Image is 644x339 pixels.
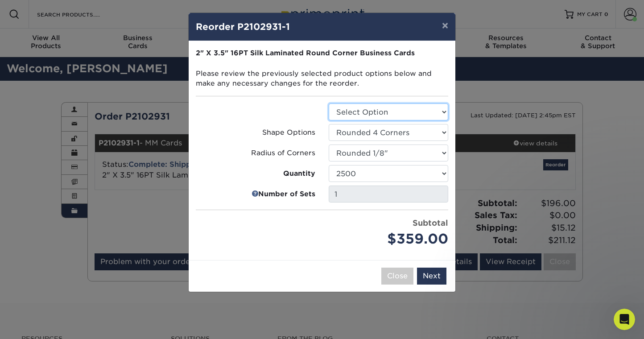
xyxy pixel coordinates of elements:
label: Radius of Corners [196,148,315,158]
strong: 2" X 3.5" 16PT Silk Laminated Round Corner Business Cards [196,49,415,57]
label: Shape Options [196,128,315,138]
iframe: Intercom live chat [614,309,635,330]
button: × [435,13,455,38]
h4: Reorder P2102931-1 [196,20,448,33]
button: Next [417,268,446,285]
button: Close [381,268,413,285]
strong: Quantity [283,169,315,179]
strong: Number of Sets [258,189,315,199]
div: $359.00 [329,229,448,249]
p: Please review the previously selected product options below and make any necessary changes for th... [196,48,448,89]
strong: Subtotal [413,218,448,227]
